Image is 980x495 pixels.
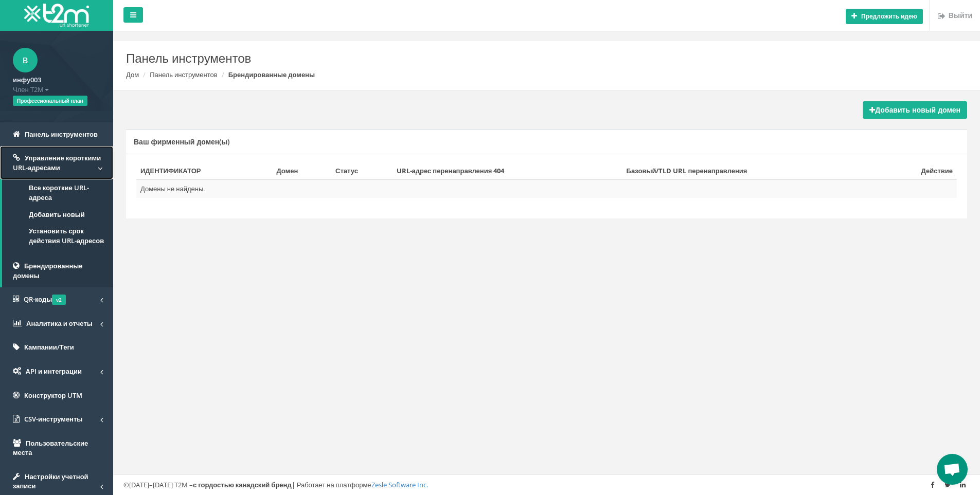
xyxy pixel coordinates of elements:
[17,97,83,104] font: Профессиональный план
[25,130,98,139] font: Панель инструментов
[13,85,44,94] font: Член T2M
[193,480,292,489] font: с гордостью канадский бренд
[937,454,968,485] a: Open chat
[397,166,505,175] font: URL-адрес перенаправления 404
[875,105,960,115] font: Добавить новый домен
[24,414,82,424] font: CSV-инструменты
[123,480,193,489] font: ©[DATE]–[DATE] T2M –
[56,296,62,303] font: v2
[276,166,298,175] font: Домен
[140,166,201,175] font: ИДЕНТИФИКАТОР
[134,137,229,146] font: Ваш фирменный домен(ы)
[627,166,747,175] font: Базовый/TLD URL перенаправления
[861,12,917,21] font: Предложить идею
[921,166,953,175] font: Действие
[846,9,923,24] button: Предложить идею
[2,223,113,249] a: Установить срок действия URL-адресов
[863,101,967,119] a: Добавить новый домен
[24,295,52,304] font: QR-коды
[24,342,74,352] font: Кампании/Теги
[2,206,113,223] a: Добавить новый
[29,226,104,245] font: Установить срок действия URL-адресов
[23,52,28,66] font: в
[13,438,88,457] font: Пользовательские места
[228,70,315,79] font: Брендированные домены
[26,319,93,328] font: Аналитика и отчеты
[13,472,88,491] font: Настройки учетной записи
[24,391,82,400] font: Конструктор UTM
[126,49,251,66] font: Панель инструментов
[13,72,100,94] a: инфу003 Член T2M
[26,366,82,376] font: API и интеграции
[371,480,428,489] a: Zesle Software Inc.
[126,70,139,79] a: Дом
[150,70,218,79] a: Панель инструментов
[335,166,358,175] font: Статус
[292,480,371,489] font: | Работает на платформе
[29,210,85,219] font: Добавить новый
[24,4,89,27] img: Т2М
[13,75,41,84] font: инфу003
[29,183,89,202] font: Все короткие URL-адреса
[13,153,101,172] font: Управление короткими URL-адресами
[949,10,972,20] font: Выйти
[2,179,113,206] a: Все короткие URL-адреса
[140,184,205,193] font: Домены не найдены.
[13,261,83,280] font: Брендированные домены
